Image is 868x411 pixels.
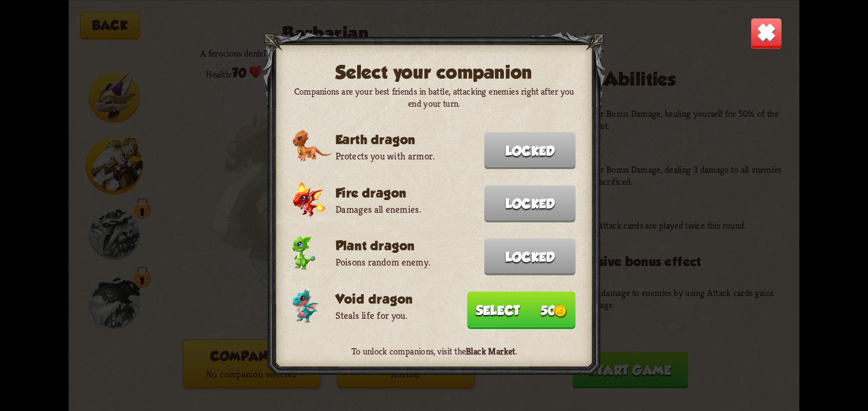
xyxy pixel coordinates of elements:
img: gold.png [553,304,567,318]
p: Steals life for you. [336,309,576,321]
h3: Plant dragon [336,238,576,253]
p: Poisons random enemy. [336,256,576,269]
button: Locked [484,185,576,222]
p: Protects you with armor. [336,149,576,162]
p: Companions are your best friends in battle, attacking enemies right after you end your turn. [292,85,576,109]
h2: Select your companion [292,61,576,82]
img: Plant_Dragon_Baby.png [292,235,315,269]
button: Locked [484,132,576,169]
h3: Earth dragon [336,132,576,147]
button: Locked [484,238,576,275]
p: To unlock companions, visit the . [262,345,605,357]
p: Damages all enemies. [336,203,576,215]
img: close-button.png [750,17,782,49]
img: Earth_Dragon_Baby.png [292,129,332,161]
h3: Void dragon [336,291,576,306]
button: Select 50 [467,291,576,328]
h3: Fire dragon [336,185,576,199]
img: Fire_Dragon_Baby.png [292,182,325,217]
b: Black Market [466,345,515,357]
img: Void_Dragon_Baby.png [292,288,319,323]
